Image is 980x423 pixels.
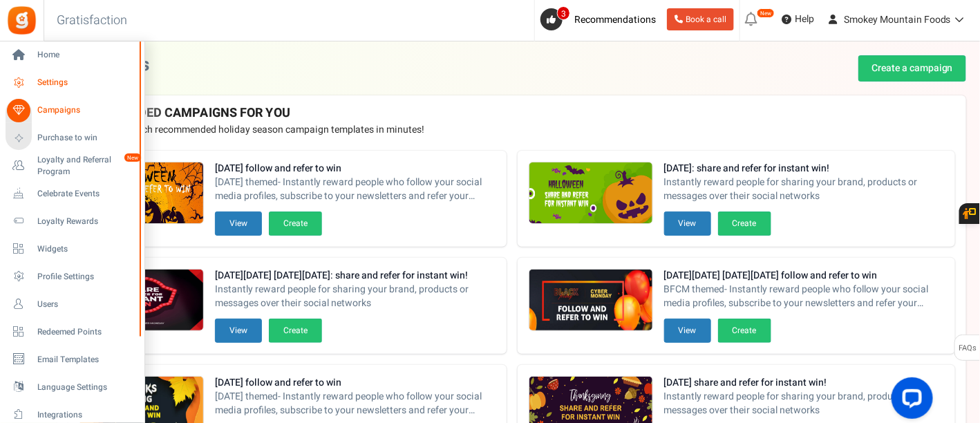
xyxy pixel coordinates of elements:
p: Preview and launch recommended holiday season campaign templates in minutes! [68,123,955,137]
button: View [215,319,262,343]
strong: [DATE][DATE] [DATE][DATE]: share and refer for instant win! [215,269,496,283]
a: Create a campaign [858,55,966,82]
span: [DATE] themed- Instantly reward people who follow your social media profiles, subscribe to your n... [215,390,496,417]
a: Settings [6,71,138,95]
button: View [664,319,711,343]
span: Loyalty and Referral Program [37,154,138,178]
strong: [DATE]: share and refer for instant win! [664,162,945,176]
span: Widgets [37,243,134,255]
span: FAQs [959,335,977,361]
img: Gratisfaction [6,5,37,36]
span: Help [791,12,814,26]
span: Smokey Mountain Foods [844,12,951,27]
span: Campaigns [37,104,134,116]
a: Celebrate Events [6,182,138,205]
span: Settings [37,77,134,88]
span: Redeemed Points [37,326,134,338]
button: View [215,211,262,236]
button: View [664,211,711,236]
span: Loyalty Rewards [37,216,134,227]
button: Create [269,319,322,343]
span: 3 [557,6,570,20]
span: Home [37,49,134,61]
span: Instantly reward people for sharing your brand, products or messages over their social networks [664,390,945,417]
span: Purchase to win [37,132,134,144]
a: Profile Settings [6,265,138,288]
span: Users [37,299,134,310]
button: Create [269,211,322,236]
strong: [DATE] follow and refer to win [215,162,496,176]
em: New [757,8,775,18]
h3: Gratisfaction [41,7,142,35]
span: BFCM themed- Instantly reward people who follow your social media profiles, subscribe to your new... [664,283,945,310]
strong: [DATE] share and refer for instant win! [664,376,945,390]
span: Recommendations [574,12,656,27]
strong: [DATE] follow and refer to win [215,376,496,390]
span: Language Settings [37,382,134,393]
img: Recommended Campaigns [529,162,652,225]
a: Users [6,292,138,316]
a: Campaigns [6,99,138,122]
span: [DATE] themed- Instantly reward people who follow your social media profiles, subscribe to your n... [215,176,496,203]
a: Home [6,44,138,67]
a: Widgets [6,237,138,261]
h4: RECOMMENDED CAMPAIGNS FOR YOU [68,106,955,120]
span: Integrations [37,409,134,421]
span: Instantly reward people for sharing your brand, products or messages over their social networks [215,283,496,310]
a: Language Settings [6,375,138,399]
span: Email Templates [37,354,134,366]
button: Create [718,211,771,236]
em: New [124,153,142,162]
span: Celebrate Events [37,188,134,200]
strong: [DATE][DATE] [DATE][DATE] follow and refer to win [664,269,945,283]
span: Instantly reward people for sharing your brand, products or messages over their social networks [664,176,945,203]
button: Create [718,319,771,343]
img: Recommended Campaigns [529,270,652,332]
a: Help [776,8,820,30]
a: Redeemed Points [6,320,138,344]
a: Loyalty and Referral Program New [6,154,138,178]
a: Email Templates [6,348,138,371]
span: Profile Settings [37,271,134,283]
a: 3 Recommendations [540,8,661,30]
a: Loyalty Rewards [6,209,138,233]
a: Book a call [667,8,734,30]
a: Purchase to win [6,126,138,150]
